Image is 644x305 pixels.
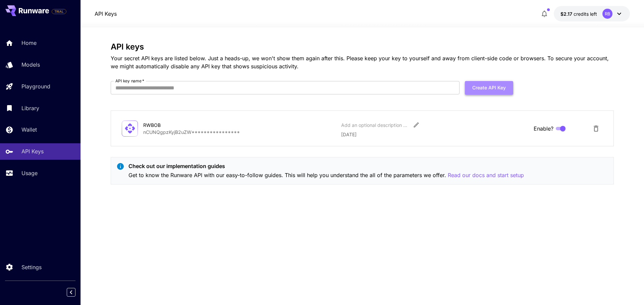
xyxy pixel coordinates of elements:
p: Home [21,39,37,47]
p: Settings [21,263,42,271]
p: API Keys [21,147,44,155]
nav: breadcrumb [95,10,117,18]
label: API key name [115,78,144,84]
span: $2.17 [560,11,574,17]
a: API Keys [95,10,117,18]
p: Models [21,61,40,69]
span: Add your payment card to enable full platform functionality. [52,7,66,15]
p: Library [21,104,39,112]
p: Get to know the Runware API with our easy-to-follow guides. This will help you understand the all... [128,171,524,179]
p: [DATE] [341,131,528,138]
p: Wallet [21,126,37,134]
p: Check out our implementation guides [128,162,524,170]
div: RWBOB [143,122,210,129]
button: Create API Key [465,81,513,95]
span: credits left [574,11,597,17]
button: Collapse sidebar [67,288,75,297]
div: Collapse sidebar [72,286,80,298]
button: Edit [410,119,422,131]
button: $2.17498RB [554,6,630,21]
div: Add an optional description or comment [341,122,408,129]
div: $2.17498 [560,10,597,17]
div: RB [602,9,612,19]
span: TRIAL [52,9,66,14]
p: Your secret API keys are listed below. Just a heads-up, we won't show them again after this. Plea... [111,54,614,70]
span: Enable? [534,125,553,133]
p: Usage [21,169,38,177]
button: Delete API Key [589,122,603,135]
h3: API keys [111,42,614,52]
p: Playground [21,82,50,90]
button: Read our docs and start setup [448,171,524,179]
